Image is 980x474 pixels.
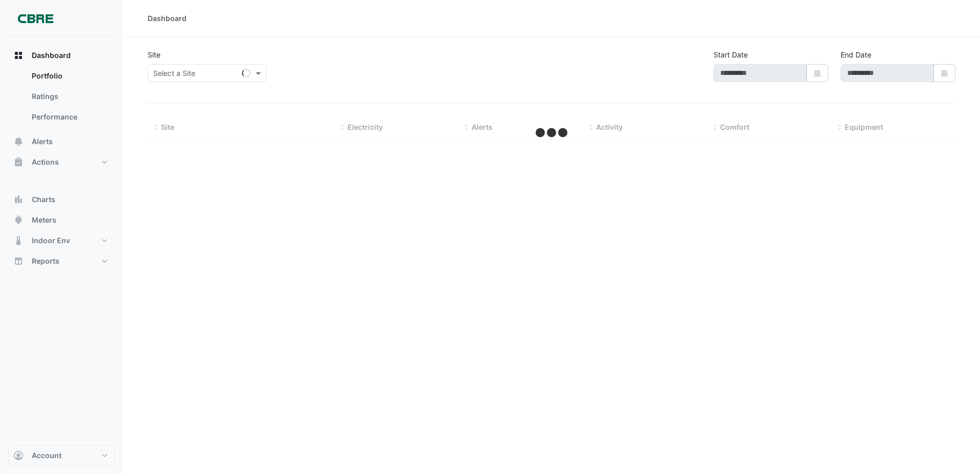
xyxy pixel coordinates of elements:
[841,49,871,60] label: End Date
[8,251,115,271] button: Reports
[720,123,749,131] span: Comfort
[8,45,115,66] button: Dashboard
[13,235,24,246] app-icon: Indoor Env
[8,152,115,172] button: Actions
[8,189,115,210] button: Charts
[32,157,59,167] span: Actions
[13,50,24,61] app-icon: Dashboard
[24,86,115,107] a: Ratings
[8,210,115,230] button: Meters
[13,157,24,167] app-icon: Actions
[12,8,58,29] img: Company Logo
[32,136,53,147] span: Alerts
[148,13,187,24] div: Dashboard
[845,123,883,131] span: Equipment
[8,131,115,152] button: Alerts
[13,256,24,266] app-icon: Reports
[148,49,160,60] label: Site
[32,235,70,246] span: Indoor Env
[8,230,115,251] button: Indoor Env
[596,123,623,131] span: Activity
[32,194,55,205] span: Charts
[32,450,62,461] span: Account
[348,123,383,131] span: Electricity
[32,215,56,225] span: Meters
[24,107,115,127] a: Performance
[8,66,115,131] div: Dashboard
[161,123,174,131] span: Site
[472,123,493,131] span: Alerts
[13,215,24,225] app-icon: Meters
[13,136,24,147] app-icon: Alerts
[24,66,115,86] a: Portfolio
[13,194,24,205] app-icon: Charts
[32,256,59,266] span: Reports
[32,50,71,61] span: Dashboard
[713,49,748,60] label: Start Date
[8,445,115,466] button: Account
